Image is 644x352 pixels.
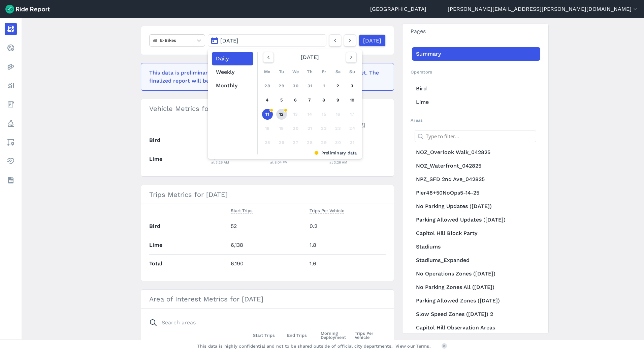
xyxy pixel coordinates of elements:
a: Analyze [5,80,17,92]
a: 31 [304,81,315,91]
button: Daily [212,52,253,65]
a: Fees [5,98,17,111]
button: Trips Per Vehicle [355,329,386,342]
div: 30 [333,137,344,148]
a: Capitol Hill Observation Areas [412,321,540,334]
a: [DATE] [359,34,386,47]
a: 12 [276,109,287,120]
div: 29 [319,137,329,148]
div: 68 [270,153,324,165]
a: Report [5,23,17,35]
div: 19 [276,123,287,134]
th: Lime [149,236,228,254]
td: 52 [228,217,307,236]
span: End Trips [287,331,307,338]
th: Bird [149,131,208,150]
th: Bird [149,217,228,236]
h3: Vehicle Metrics for [DATE] [141,99,394,118]
a: NOZ_Waterfront_042825 [412,159,540,173]
a: NOZ_Overlook Walk_042825 [412,146,540,159]
div: 25 [262,137,273,148]
div: 23 [333,123,344,134]
div: at 8:04 PM [270,159,324,165]
td: 6,190 [228,254,307,273]
div: 13 [290,109,301,120]
div: 3,497 [211,153,265,165]
h2: Areas [411,117,540,123]
div: at 3:26 AM [329,159,386,165]
a: Slow Speed Zones ([DATE]) 2 [412,307,540,321]
a: Heatmaps [5,61,17,73]
div: 14 [304,109,315,120]
div: 26 [276,137,287,148]
button: Monthly [212,79,253,92]
span: [DATE] [220,37,238,44]
span: Morning Deployment [321,329,349,340]
span: Start Trips [253,331,275,338]
a: 5 [276,95,287,106]
h3: Pages [402,24,548,39]
a: Pier48+50NoOps5-14-25 [412,186,540,200]
button: [PERSON_NAME][EMAIL_ADDRESS][PERSON_NAME][DOMAIN_NAME] [448,5,639,13]
div: Tu [276,66,287,77]
a: 30 [290,81,301,91]
div: Mo [262,66,273,77]
a: 6 [290,95,301,106]
a: Areas [5,136,17,148]
a: No Parking Zones All ([DATE]) [412,281,540,294]
a: Policy [5,117,17,129]
div: 20 [290,123,301,134]
a: Capitol Hill Block Party [412,227,540,240]
div: [DATE] [260,52,359,63]
button: Weekly [212,65,253,79]
td: 0.2 [307,217,386,236]
div: 22 [319,123,329,134]
a: Lime [412,95,540,109]
h3: Trips Metrics for [DATE] [141,185,394,204]
div: 24 [347,123,358,134]
th: Lime [149,150,208,168]
button: End Trips [287,331,307,340]
div: 31 [347,137,358,148]
a: NPZ_SFD 2nd Ave_042825 [412,173,540,186]
a: Bird [412,82,540,95]
a: 2 [333,81,344,91]
div: Su [347,66,358,77]
button: [DATE] [208,34,326,47]
div: 18 [262,123,273,134]
a: Health [5,155,17,167]
div: Fr [319,66,329,77]
a: 28 [262,81,273,91]
td: 6,138 [228,236,307,254]
span: Start Trips [231,207,253,213]
div: at 3:26 AM [211,159,265,165]
a: No Operations Zones ([DATE]) [412,267,540,281]
a: Summary [412,47,540,61]
a: 7 [304,95,315,106]
div: Preliminary data [263,150,357,156]
h2: Operators [411,69,540,75]
div: 16 [333,109,344,120]
th: Total [149,254,228,273]
div: 17 [347,109,358,120]
a: 3 [347,81,358,91]
button: Start Trips [253,331,275,340]
td: 1.8 [307,236,386,254]
td: 1.6 [307,254,386,273]
img: Ride Report [5,5,50,13]
a: Parking Allowed Zones ([DATE]) [412,294,540,307]
a: Realtime [5,42,17,54]
div: 21 [304,123,315,134]
input: Search areas [145,317,382,329]
div: 28 [304,137,315,148]
a: Stadiums_Expanded [412,254,540,267]
a: Datasets [5,174,17,186]
div: 3,534 [329,153,386,165]
a: 1 [319,81,329,91]
a: No Parking Updates ([DATE]) [412,200,540,213]
button: Trips Per Vehicle [310,207,344,215]
button: Start Trips [231,207,253,215]
a: 11 [262,109,273,120]
a: 29 [276,81,287,91]
div: 15 [319,109,329,120]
